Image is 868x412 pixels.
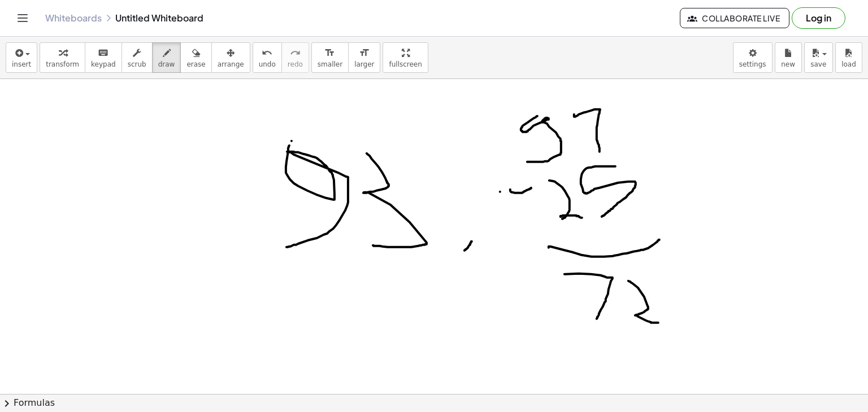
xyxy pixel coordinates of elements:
button: insert [6,42,37,73]
button: erase [180,42,211,73]
i: undo [262,46,272,60]
button: load [835,42,862,73]
a: Whiteboards [45,12,102,24]
span: transform [46,60,79,68]
span: arrange [218,60,244,68]
span: larger [354,60,374,68]
button: fullscreen [383,42,428,73]
span: undo [259,60,276,68]
button: Toggle navigation [14,9,32,27]
span: new [781,60,795,68]
i: format_size [359,46,370,60]
button: redoredo [281,42,309,73]
button: keyboardkeypad [85,42,122,73]
span: insert [12,60,31,68]
button: Collaborate Live [680,8,789,28]
button: undoundo [253,42,282,73]
button: format_sizesmaller [311,42,349,73]
button: draw [152,42,181,73]
button: transform [40,42,85,73]
button: arrange [211,42,250,73]
i: keyboard [98,46,108,60]
span: load [841,60,856,68]
span: save [810,60,826,68]
button: new [775,42,802,73]
span: Collaborate Live [689,13,780,23]
span: scrub [128,60,146,68]
span: fullscreen [389,60,422,68]
i: redo [290,46,301,60]
button: settings [733,42,772,73]
i: format_size [324,46,335,60]
button: save [804,42,833,73]
span: smaller [318,60,342,68]
button: format_sizelarger [348,42,380,73]
button: Log in [792,7,845,29]
span: draw [158,60,175,68]
span: keypad [91,60,116,68]
span: redo [288,60,303,68]
span: erase [186,60,205,68]
span: settings [739,60,766,68]
button: scrub [121,42,153,73]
